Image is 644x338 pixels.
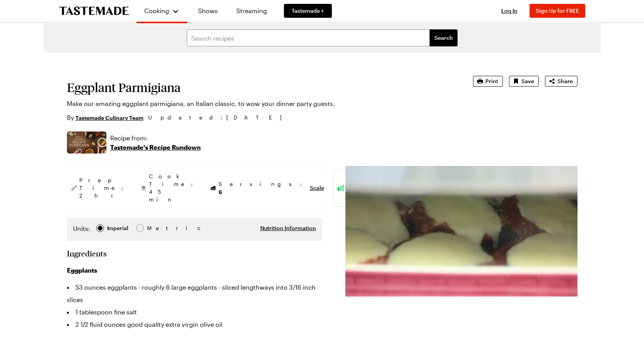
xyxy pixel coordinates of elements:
[430,29,458,46] button: filters
[67,131,106,154] img: Show where recipe is used
[530,4,585,18] button: Sign Up for FREE
[149,172,197,203] span: Cook Time: 45 min
[485,77,498,85] span: Print
[107,224,129,232] span: Imperial
[73,224,90,233] label: Units:
[67,249,107,258] h2: Ingredients
[59,7,129,15] a: To Tastemade Home Page
[509,76,539,87] button: Save recipe
[110,133,201,143] p: Recipe from:
[110,133,201,152] a: Recipe from:Tastemade's Recipe Rundown
[107,224,128,232] div: Imperial
[75,113,143,122] a: Tastemade Culinary Team
[187,29,430,46] input: Search recipes
[79,176,127,200] span: Prep Time: 2 hr
[536,7,579,14] span: Sign Up for FREE
[284,4,332,18] a: Tastemade +
[73,224,163,235] div: Imperial Metric
[67,266,322,275] h3: Eggplants
[67,318,322,331] li: 2 1/2 fluid ounces good quality extra virgin olive oil
[494,7,525,15] button: Log In
[219,180,306,196] span: Servings:
[501,7,518,14] span: Log In
[545,76,577,87] button: Share
[260,224,316,232] button: Nutrition Information
[67,80,451,94] h1: Eggplant Parmigiana
[67,99,451,108] p: Make our amazing eggplant parmigiana, an Italian classic, to wow your dinner party guests.
[144,3,179,19] button: Cooking
[557,77,573,85] span: Share
[310,184,324,192] button: Scale
[147,224,164,232] span: Metric
[292,7,324,15] span: Tastemade +
[67,281,322,306] li: 53 ounces eggplants - roughly 6 large eggplants - sliced lengthways into 3/16 inch slices
[521,77,534,85] span: Save
[67,306,322,318] li: 1 tablespoon fine salt
[110,143,201,152] p: Tastemade's Recipe Rundown
[147,224,163,232] div: Metric
[144,7,169,14] span: Cooking
[434,34,453,42] span: Search
[148,113,289,122] span: Updated : [DATE]
[473,76,503,87] button: Print
[67,113,143,122] p: By
[219,188,222,195] span: 6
